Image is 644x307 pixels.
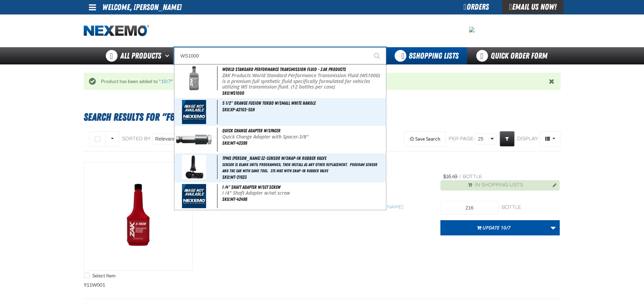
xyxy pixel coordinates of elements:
img: missing_image.jpg [182,100,206,124]
span: SKU:MT-21623 [222,174,247,180]
input: Product Quantity [440,201,498,215]
strong: 8 [409,51,412,61]
a: Quick Order Form [467,47,560,64]
img: 5b1158934ca4b424154393-21620.jpg [182,155,206,179]
span: Per page: [449,136,475,142]
div: 911W001 [84,152,561,299]
span: 25 [478,135,489,143]
img: missing_image.jpg [182,184,206,208]
span: Save Search [415,136,440,142]
span: TPMS [PERSON_NAME] EZ-sensor w/Snap-in Rubber Valve [222,155,326,161]
button: Manage current product in the Shopping List [547,181,558,189]
img: 5b11589e5ce26597106216-quick_change_adapter.jpg [176,134,212,145]
input: Select Item [84,273,90,278]
span: SKU:WS1000 [222,90,244,96]
input: Search [174,47,386,64]
button: You have 8 Shopping Lists. Open to view details [386,47,467,64]
span: bottle [463,174,482,180]
span: Display: [517,136,539,142]
button: Update 10/7 [440,220,547,235]
span: SKU:XP-A2102-5SH [222,107,255,112]
span: World Standard Performance Transmission Fluid - ZAK Products [222,66,346,72]
span: $16.49 [443,174,457,180]
span: SKU:MT-42399 [222,140,247,146]
span: SKU:MT-42498 [222,196,247,202]
button: Expand or Collapse Saved Search drop-down to save a search query [404,131,446,146]
label: Select Item [84,273,115,279]
button: Rows selection options [105,131,119,146]
span: Quick Change Adapter w/Spacer [222,128,280,133]
img: Z-Tech - ZAK Products [84,162,192,270]
div: Product has been added to " " [96,78,549,85]
span: All Products [120,50,161,62]
span: In Shopping Lists [475,182,523,188]
span: Sensor is blank until programmed, then install as any other replacement. Program sensor and the c... [222,162,377,173]
img: Nexemo logo [84,25,149,37]
button: Product Grid Views Toolbar [540,131,561,146]
span: Product Grid Views Toolbar [540,132,560,146]
p: I /4" Shaft Adapter w/set screw [222,190,385,196]
: View Details of the Z-Tech - ZAK Products [84,162,192,270]
img: fc2cee1a5a0068665dcafeeff0455850.jpeg [469,27,474,32]
p: Quick Change Adapter with Spacer-3/8" [222,134,385,140]
img: 5b1158aa4ef9f511090643-zak_ws1000_400x400.jpg [182,66,206,90]
a: More Actions [546,220,560,235]
a: 10/7 [161,79,171,84]
div: bottle [502,204,560,211]
button: Open All Products pages [163,47,174,64]
button: Start Searching [369,47,386,64]
a: Home [84,25,149,37]
span: Relevance [155,135,178,143]
span: / [459,174,461,180]
span: I /4" Shaft Adapter w/set screw [222,184,280,190]
span: Sorted By: [122,136,151,142]
p: ZAK Products World Standard Performance Transmission Fluid (WS1000) is a premium full synthetic f... [222,73,385,90]
span: Shopping Lists [409,51,459,61]
button: Close the Notification [547,76,557,86]
span: 5 1/2" Orange Fusion Turbo W/Small White Handle [222,100,316,106]
h1: Search Results for "F610" [84,108,561,126]
a: Expand or Collapse Grid Filters [500,131,514,146]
